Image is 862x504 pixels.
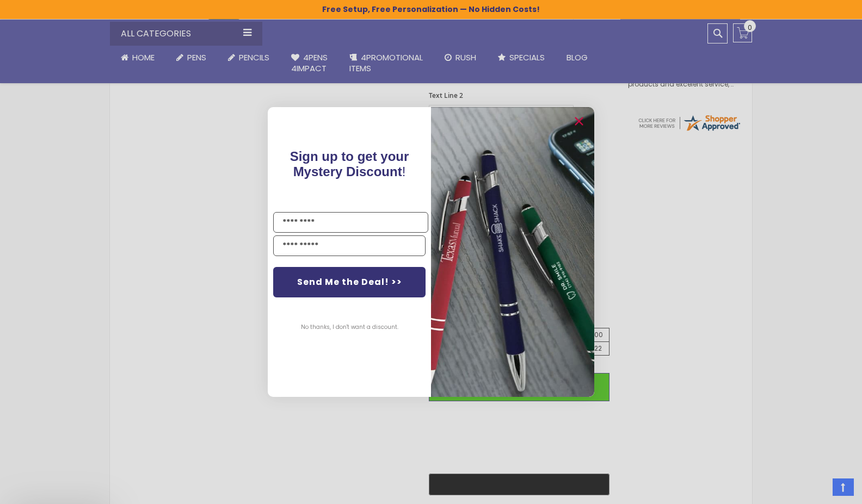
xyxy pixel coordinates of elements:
span: ! [290,149,409,179]
button: Send Me the Deal! >> [273,267,426,297]
button: No thanks, I don't want a discount. [295,314,404,341]
span: Sign up to get your Mystery Discount [290,149,409,179]
img: pop-up-image [431,107,594,397]
button: Close dialog [570,113,588,130]
iframe: Google Customer Reviews [772,475,862,504]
